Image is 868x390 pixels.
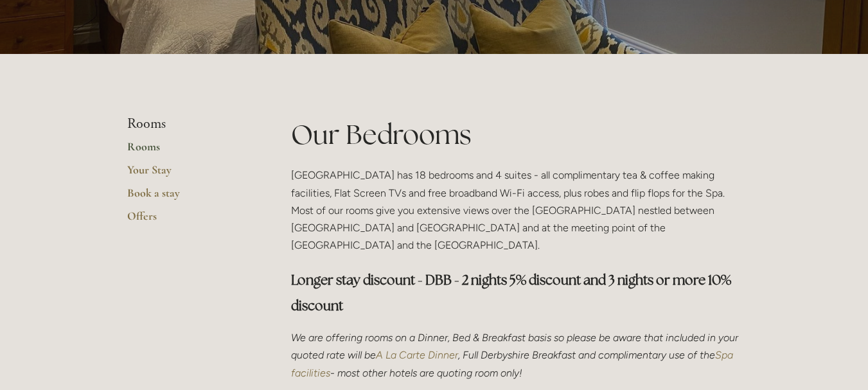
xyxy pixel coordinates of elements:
[291,349,736,378] a: Spa facilities
[127,163,250,186] a: Your Stay
[330,367,522,379] em: - most other hotels are quoting room only!
[291,116,741,154] h1: Our Bedrooms
[127,186,250,209] a: Book a stay
[127,139,250,163] a: Rooms
[376,349,458,361] a: A La Carte Dinner
[291,271,734,314] strong: Longer stay discount - DBB - 2 nights 5% discount and 3 nights or more 10% discount
[458,349,715,361] em: , Full Derbyshire Breakfast and complimentary use of the
[127,116,250,132] li: Rooms
[291,332,741,361] em: We are offering rooms on a Dinner, Bed & Breakfast basis so please be aware that included in your...
[291,166,741,254] p: [GEOGRAPHIC_DATA] has 18 bedrooms and 4 suites - all complimentary tea & coffee making facilities...
[127,209,250,232] a: Offers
